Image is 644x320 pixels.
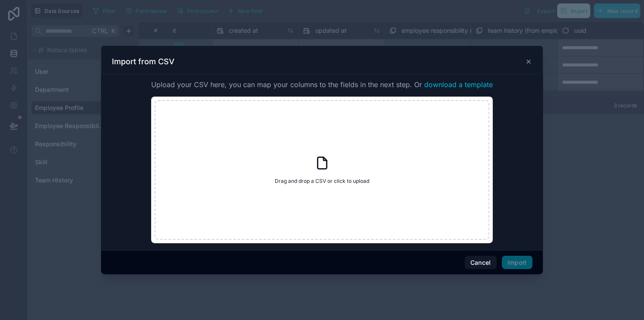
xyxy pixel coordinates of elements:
span: Drag and drop a CSV or click to upload [275,178,369,185]
h3: Import from CSV [112,56,174,67]
button: Cancel [465,256,497,270]
span: Upload your CSV here, you can map your columns to the fields in the next step. Or [151,79,493,90]
button: download a template [424,79,493,90]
